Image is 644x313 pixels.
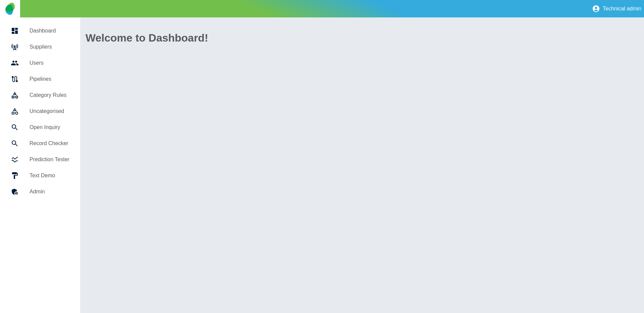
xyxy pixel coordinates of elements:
[30,91,69,99] h5: Category Rules
[589,2,644,15] button: Technical admin
[5,3,14,15] img: Logo
[30,27,69,35] h5: Dashboard
[86,30,639,46] h1: Welcome to Dashboard!
[30,139,69,147] h5: Record Checker
[5,103,75,119] a: Uncategorised
[30,172,69,180] h5: Text Demo
[30,75,69,83] h5: Pipelines
[30,155,69,164] h5: Prediction Tester
[30,123,69,131] h5: Open Inquiry
[5,39,75,55] a: Suppliers
[5,71,75,87] a: Pipelines
[5,151,75,168] a: Prediction Tester
[5,119,75,135] a: Open Inquiry
[5,23,75,39] a: Dashboard
[5,168,75,184] a: Text Demo
[5,87,75,103] a: Category Rules
[5,135,75,151] a: Record Checker
[30,59,69,67] h5: Users
[30,43,69,51] h5: Suppliers
[5,184,75,200] a: Admin
[5,55,75,71] a: Users
[30,188,69,196] h5: Admin
[30,107,69,115] h5: Uncategorised
[603,6,641,12] p: Technical admin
